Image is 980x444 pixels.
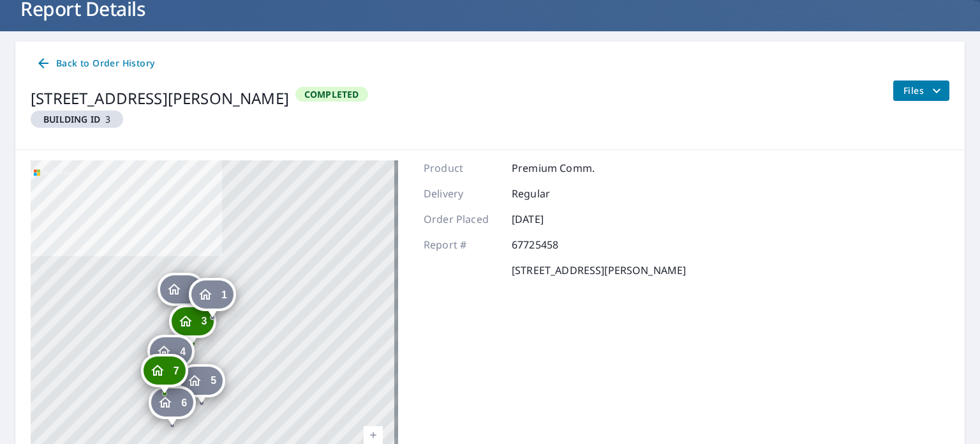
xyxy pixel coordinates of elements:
p: Regular [512,186,588,201]
span: 4 [180,347,186,356]
span: 5 [211,376,216,385]
p: Delivery [424,186,500,201]
div: Dropped pin, building 2, Residential property, 500 Heartwood Dr Crosby, MN 56441 [158,273,205,312]
span: Back to Order History [36,56,154,72]
button: filesDropdownBtn-67725458 [893,80,949,101]
span: 7 [174,366,179,376]
span: Files [903,83,944,98]
p: [STREET_ADDRESS][PERSON_NAME] [512,263,686,278]
p: Order Placed [424,211,500,227]
div: Dropped pin, building 6, Residential property, 500 Heartwood Dr Crosby, MN 56441 [149,386,196,425]
p: Product [424,160,500,176]
div: Dropped pin, building 3, Residential property, 500 Heartwood Dr Crosby, MN 56441 [169,305,216,344]
span: 1 [221,290,227,300]
a: Back to Order History [31,52,160,75]
p: Premium Comm. [512,160,595,176]
span: 6 [181,398,187,408]
p: [DATE] [512,211,588,227]
p: 67725458 [512,237,588,252]
p: Report # [424,237,500,252]
span: 3 [36,113,118,125]
div: Dropped pin, building 5, Residential property, 500 Heartwood Dr Crosby, MN 56441 [178,364,225,404]
span: 3 [202,316,207,326]
div: Dropped pin, building 1, Residential property, 500 Heartwood Dr Crosby, MN 56441 [189,278,236,318]
div: [STREET_ADDRESS][PERSON_NAME] [31,87,289,110]
em: Building ID [43,113,100,125]
div: Dropped pin, building 7, Residential property, 500 Heartwood Dr Crosby, MN 56441 [141,354,188,394]
span: Completed [297,88,367,100]
div: Dropped pin, building 4, Residential property, 500 Heartwood Dr Crosby, MN 56441 [147,335,195,374]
